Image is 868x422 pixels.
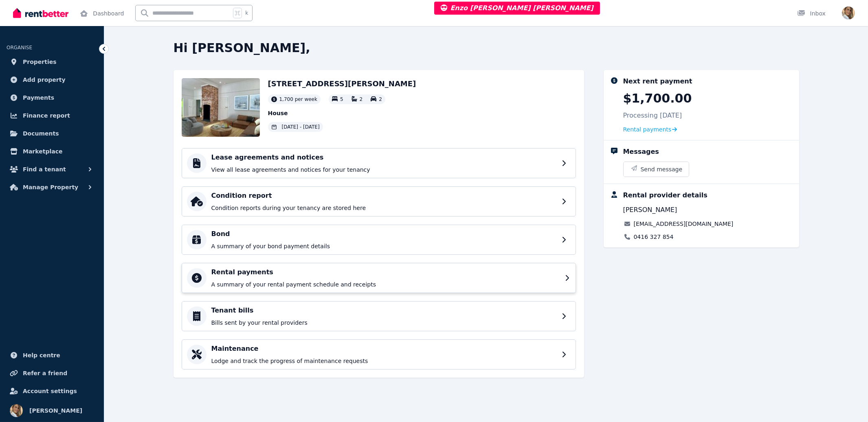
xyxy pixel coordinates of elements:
[211,319,557,327] p: Bills sent by your rental providers
[23,368,67,378] span: Refer a friend
[211,267,560,277] h4: Rental payments
[174,41,799,55] h2: Hi [PERSON_NAME],
[23,386,77,396] span: Account settings
[29,406,82,415] span: [PERSON_NAME]
[7,107,97,124] a: Finance report
[23,164,66,174] span: Find a tenant
[7,179,97,195] button: Manage Property
[360,96,363,102] span: 2
[211,229,557,239] h4: Bond
[634,220,734,228] a: [EMAIL_ADDRESS][DOMAIN_NAME]
[245,10,248,16] span: k
[623,125,672,133] span: Rental payments
[23,182,78,192] span: Manage Property
[7,45,32,50] span: ORGANISE
[340,96,343,102] span: 5
[23,146,62,156] span: Marketplace
[441,4,593,12] span: Enzo [PERSON_NAME] [PERSON_NAME]
[211,242,557,250] p: A summary of your bond payment details
[211,344,557,354] h4: Maintenance
[634,233,674,241] a: 0416 327 854
[7,365,97,381] a: Refer a friend
[623,91,692,106] p: $1,700.00
[641,165,683,173] span: Send message
[13,7,68,19] img: RentBetter
[7,90,97,106] a: Payments
[623,111,682,120] p: Processing [DATE]
[7,161,97,177] button: Find a tenant
[7,347,97,363] a: Help centre
[623,190,708,200] div: Rental provider details
[211,357,557,365] p: Lodge and track the progress of maintenance requests
[623,125,677,133] a: Rental payments
[23,129,59,138] span: Documents
[624,162,689,177] button: Send message
[211,191,557,201] h4: Condition report
[797,9,826,17] div: Inbox
[23,350,60,360] span: Help centre
[7,383,97,399] a: Account settings
[23,75,66,85] span: Add property
[211,204,557,212] p: Condition reports during your tenancy are stored here
[282,124,320,130] span: [DATE] - [DATE]
[23,111,70,120] span: Finance report
[623,205,677,215] span: [PERSON_NAME]
[23,93,54,103] span: Payments
[268,78,416,90] h2: [STREET_ADDRESS][PERSON_NAME]
[7,72,97,88] a: Add property
[211,153,557,162] h4: Lease agreements and notices
[379,96,382,102] span: 2
[211,166,557,174] p: View all lease agreements and notices for your tenancy
[7,125,97,142] a: Documents
[623,77,692,86] div: Next rent payment
[211,280,560,289] p: A summary of your rental payment schedule and receipts
[623,147,659,157] div: Messages
[268,109,416,117] p: House
[7,54,97,70] a: Properties
[7,143,97,160] a: Marketplace
[10,404,23,417] img: Jodie Cartmer
[182,78,260,137] img: Property Url
[279,96,317,103] span: 1,700 per week
[211,306,557,315] h4: Tenant bills
[842,7,855,20] img: Jodie Cartmer
[23,57,57,67] span: Properties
